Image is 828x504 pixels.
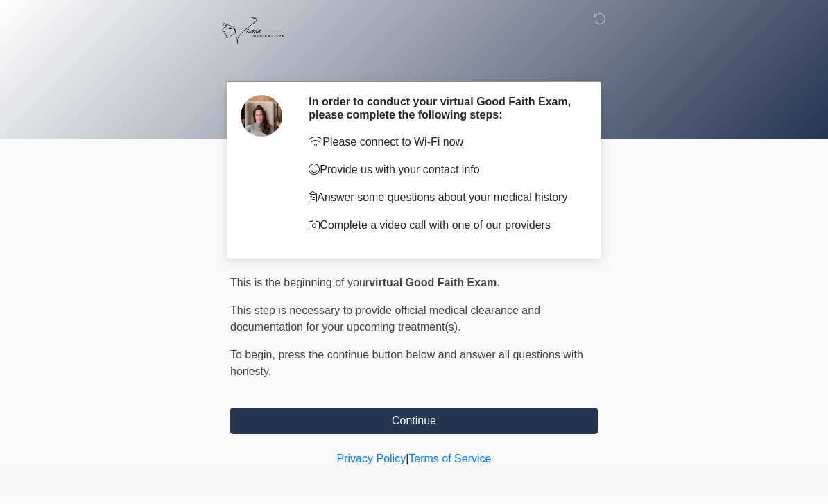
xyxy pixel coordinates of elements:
[216,10,289,51] img: Viona Medical Spa Logo
[230,349,278,360] span: To begin,
[337,453,406,464] a: Privacy Policy
[369,277,497,288] strong: virtual Good Faith Exam
[408,453,491,464] a: Terms of Service
[309,217,577,234] p: Complete a video call with one of our providers
[406,453,408,464] a: |
[220,50,608,76] h1: ‎ ‎
[230,277,369,288] span: This is the beginning of your
[309,189,577,206] p: Answer some questions about your medical history
[230,408,598,434] button: Continue
[230,304,540,333] span: This step is necessary to provide official medical clearance and documentation for your upcoming ...
[309,95,577,121] h2: In order to conduct your virtual Good Faith Exam, please complete the following steps:
[309,134,577,150] p: Please connect to Wi-Fi now
[309,162,577,178] p: Provide us with your contact info
[230,349,583,377] span: press the continue button below and answer all questions with honesty.
[497,277,499,288] span: .
[241,95,282,137] img: Agent Avatar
